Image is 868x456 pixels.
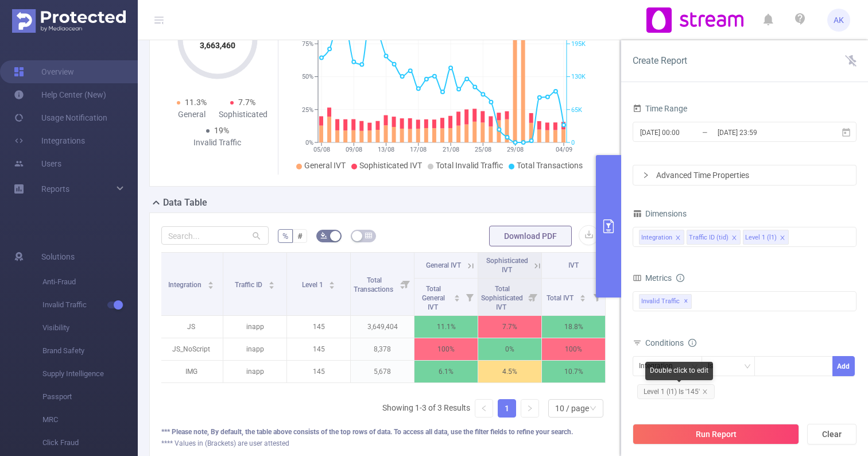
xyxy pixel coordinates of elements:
span: Time Range [633,104,687,113]
input: End date [716,125,809,140]
div: Sort [328,280,335,287]
span: Conditions [645,338,696,347]
a: Reports [41,177,69,200]
li: 1 [498,399,516,418]
span: Level 1 (l1) Is '145' [637,384,715,399]
span: Invalid Traffic [42,293,138,316]
span: Brand Safety [42,339,138,362]
i: icon: bg-colors [320,232,327,239]
i: icon: close [731,235,737,242]
div: Sort [207,280,214,287]
p: inapp [223,316,286,338]
div: Integration [639,357,681,376]
a: Overview [14,60,74,83]
tspan: 09/08 [345,146,362,153]
i: icon: right [526,405,533,412]
span: 7.7% [238,98,255,107]
tspan: 195K [571,40,586,48]
div: General [166,109,218,121]
i: icon: left [480,405,487,412]
tspan: 25/08 [474,146,491,153]
tspan: 75% [302,40,313,48]
tspan: 25% [302,106,313,114]
p: 4.5% [478,361,541,382]
tspan: 17/08 [410,146,427,153]
tspan: 3,663,460 [200,41,235,50]
span: Passport [42,385,138,408]
div: Invalid Traffic [192,137,243,149]
tspan: 13/08 [378,146,394,153]
tspan: 05/08 [313,146,330,153]
tspan: 50% [302,74,313,81]
div: Sophisticated [218,109,269,121]
tspan: 0 [571,139,575,146]
p: 8,378 [351,338,414,360]
span: Integration [168,281,203,289]
li: Previous Page [475,399,493,418]
span: Metrics [633,273,672,283]
i: icon: right [642,172,649,179]
span: Total General IVT [422,285,445,311]
span: % [282,231,288,241]
i: icon: caret-up [329,280,335,283]
span: Total Transactions [517,161,583,170]
i: icon: caret-down [329,284,335,288]
p: 18.8% [542,316,605,338]
span: Total Invalid Traffic [436,161,503,170]
a: Usage Notification [14,106,107,129]
i: icon: caret-down [579,297,586,300]
tspan: 29/08 [507,146,524,153]
img: Protected Media [12,9,126,33]
span: Reports [41,184,69,194]
i: icon: info-circle [676,274,684,282]
span: Visibility [42,316,138,339]
p: inapp [223,338,286,360]
span: General IVT [304,161,346,170]
div: *** Please note, By default, the table above consists of the top rows of data. To access all data... [161,427,608,437]
i: icon: close [780,235,785,242]
span: # [297,231,303,241]
div: Traffic ID (tid) [689,230,728,245]
i: Filter menu [525,279,541,315]
span: Total IVT [547,294,575,302]
tspan: 0% [305,139,313,146]
div: Integration [641,230,672,245]
h2: Data Table [163,196,207,210]
a: 1 [498,400,516,417]
div: icon: rightAdvanced Time Properties [633,165,856,185]
span: Level 1 [302,281,325,289]
i: icon: table [365,232,372,239]
li: Integration [639,230,684,245]
li: Showing 1-3 of 3 Results [382,399,470,418]
span: ✕ [684,295,688,308]
button: Download PDF [489,226,572,246]
span: Total Sophisticated IVT [481,285,523,311]
div: Double click to edit [645,362,713,380]
span: Supply Intelligence [42,362,138,385]
span: Traffic ID [235,281,264,289]
p: 0% [478,338,541,360]
p: 145 [287,361,350,382]
li: Next Page [521,399,539,418]
div: 10 / page [555,400,589,417]
i: icon: caret-down [454,297,460,300]
i: Filter menu [589,279,605,315]
p: 145 [287,316,350,338]
p: JS [160,316,223,338]
p: 10.7% [542,361,605,382]
i: Filter menu [398,253,414,315]
li: Level 1 (l1) [743,230,789,245]
span: Create Report [633,55,687,66]
a: Integrations [14,129,85,152]
span: Invalid Traffic [639,294,692,309]
tspan: 130K [571,74,586,81]
span: AK [834,9,844,32]
div: Level 1 (l1) [745,230,777,245]
span: General IVT [426,261,461,269]
i: Filter menu [462,279,478,315]
i: icon: down [590,405,596,413]
p: 6.1% [414,361,478,382]
i: icon: info-circle [688,339,696,347]
div: Sort [268,280,275,287]
div: Sort [579,293,586,300]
